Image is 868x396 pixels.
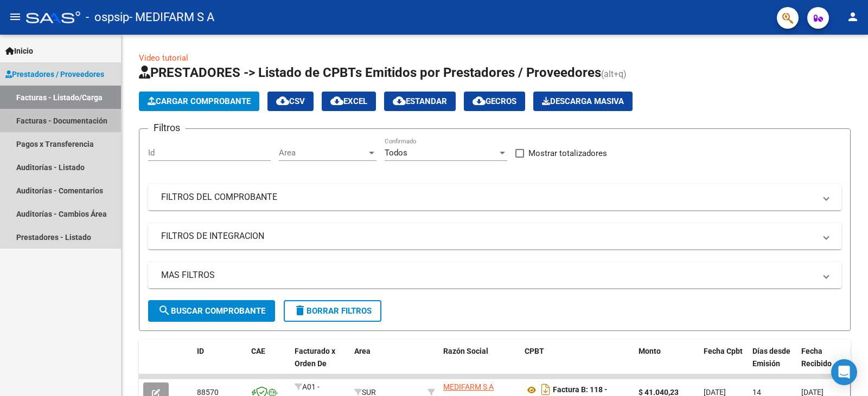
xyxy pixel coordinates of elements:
[350,340,423,387] datatable-header-cell: Area
[748,340,797,387] datatable-header-cell: Días desde Emisión
[276,96,305,106] span: CSV
[439,340,520,387] datatable-header-cell: Razón Social
[385,148,407,158] span: Todos
[247,340,290,387] datatable-header-cell: CAE
[464,92,525,111] button: Gecros
[520,340,634,387] datatable-header-cell: CPBT
[139,53,188,63] a: Video tutorial
[525,347,544,355] span: CPBT
[846,10,859,23] mat-icon: person
[86,5,129,29] span: - ospsip
[801,347,832,368] span: Fecha Recibido
[158,304,171,317] mat-icon: search
[290,340,350,387] datatable-header-cell: Facturado x Orden De
[293,306,372,316] span: Borrar Filtros
[831,359,857,385] div: Open Intercom Messenger
[279,148,367,158] span: Area
[148,223,841,249] mat-expansion-panel-header: FILTROS DE INTEGRACION
[797,340,846,387] datatable-header-cell: Fecha Recibido
[639,347,661,355] span: Monto
[148,262,841,288] mat-expansion-panel-header: MAS FILTROS
[197,347,204,355] span: ID
[322,92,376,111] button: EXCEL
[473,96,516,106] span: Gecros
[158,306,265,316] span: Buscar Comprobante
[752,347,790,368] span: Días desde Emisión
[148,96,251,106] span: Cargar Comprobante
[533,92,633,111] app-download-masive: Descarga masiva de comprobantes (adjuntos)
[276,94,289,107] mat-icon: cloud_download
[161,269,815,281] mat-panel-title: MAS FILTROS
[384,92,456,111] button: Estandar
[443,382,494,391] span: MEDIFARM S A
[9,10,22,23] mat-icon: menu
[330,96,367,106] span: EXCEL
[533,92,633,111] button: Descarga Masiva
[267,92,314,111] button: CSV
[443,347,488,355] span: Razón Social
[161,191,815,203] mat-panel-title: FILTROS DEL COMPROBANTE
[129,5,214,29] span: - MEDIFARM S A
[393,94,406,107] mat-icon: cloud_download
[601,69,627,79] span: (alt+q)
[528,147,607,160] span: Mostrar totalizadores
[295,347,335,368] span: Facturado x Orden De
[139,92,259,111] button: Cargar Comprobante
[139,65,601,80] span: PRESTADORES -> Listado de CPBTs Emitidos por Prestadores / Proveedores
[161,230,815,242] mat-panel-title: FILTROS DE INTEGRACION
[5,45,33,57] span: Inicio
[193,340,247,387] datatable-header-cell: ID
[704,347,743,355] span: Fecha Cpbt
[251,347,265,355] span: CAE
[293,304,307,317] mat-icon: delete
[634,340,699,387] datatable-header-cell: Monto
[284,300,381,322] button: Borrar Filtros
[542,96,624,106] span: Descarga Masiva
[393,96,447,106] span: Estandar
[354,347,371,355] span: Area
[148,184,841,210] mat-expansion-panel-header: FILTROS DEL COMPROBANTE
[5,68,104,80] span: Prestadores / Proveedores
[473,94,486,107] mat-icon: cloud_download
[148,300,275,322] button: Buscar Comprobante
[148,120,186,135] h3: Filtros
[699,340,748,387] datatable-header-cell: Fecha Cpbt
[330,94,343,107] mat-icon: cloud_download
